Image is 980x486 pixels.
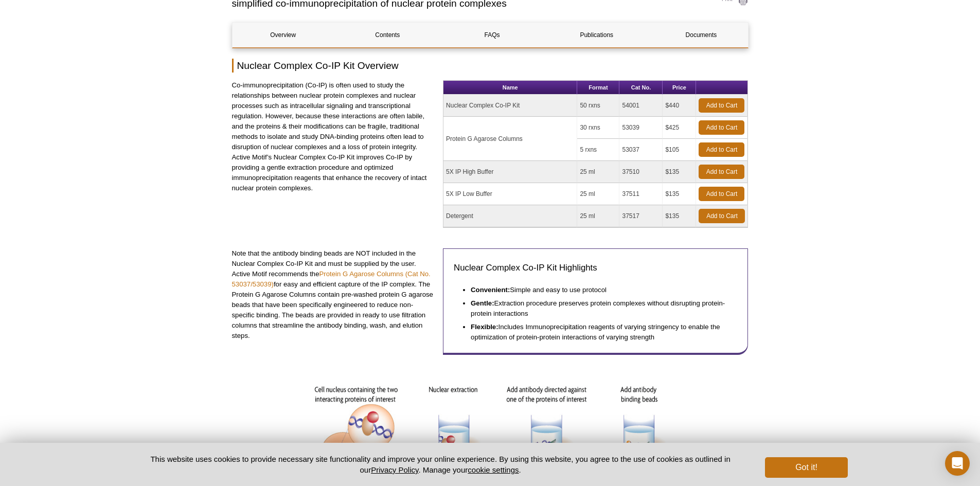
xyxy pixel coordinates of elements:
[699,98,744,113] a: Add to Cart
[443,205,577,227] td: Detergent
[663,161,696,183] td: $135
[443,183,577,205] td: 5X IP Low Buffer
[699,165,744,179] a: Add to Cart
[546,23,647,47] a: Publications
[765,457,847,478] button: Got it!
[471,282,727,295] li: Simple and easy to use protocol
[619,205,663,227] td: 37517
[663,205,696,227] td: $135
[619,81,663,95] th: Cat No.
[663,117,696,139] td: $425
[577,161,619,183] td: 25 ml
[232,248,436,341] p: Note that the antibody binding beads are NOT included in the Nuclear Complex Co-IP Kit and must b...
[663,139,696,161] td: $105
[619,139,663,161] td: 53037
[663,95,696,117] td: $440
[468,465,519,474] button: cookie settings
[471,299,494,307] strong: Gentle:
[577,183,619,205] td: 25 ml
[371,465,418,474] a: Privacy Policy
[577,139,619,161] td: 5 rxns
[577,117,619,139] td: 30 rxns
[699,142,744,157] a: Add to Cart
[577,95,619,117] td: 50 rxns
[133,454,749,475] p: This website uses cookies to provide necessary site functionality and improve your online experie...
[650,23,752,47] a: Documents
[443,117,577,161] td: Protein G Agarose Columns
[443,161,577,183] td: 5X IP High Buffer
[443,81,577,95] th: Name
[663,183,696,205] td: $135
[699,120,744,135] a: Add to Cart
[471,295,727,319] li: Extraction procedure preserves protein complexes without disrupting protein-protein interactions
[471,323,498,331] strong: Flexible:
[945,451,970,476] div: Open Intercom Messenger
[443,95,577,117] td: Nuclear Complex Co-IP Kit
[232,270,431,288] a: Protein G Agarose Columns (Cat No. 53037/53039)
[619,117,663,139] td: 53039
[337,23,438,47] a: Contents
[233,23,334,47] a: Overview
[699,209,745,223] a: Add to Cart
[441,23,543,47] a: FAQs
[663,81,696,95] th: Price
[699,187,744,201] a: Add to Cart
[577,81,619,95] th: Format
[471,286,510,294] strong: Convenient:
[454,262,737,274] h3: Nuclear Complex Co-IP Kit Highlights
[619,183,663,205] td: 37511
[577,205,619,227] td: 25 ml
[232,59,749,73] h2: Nuclear Complex Co-IP Kit Overview
[232,80,436,193] p: Co-immunoprecipitation (Co-IP) is often used to study the relationships between nuclear protein c...
[471,319,727,343] li: Includes Immunoprecipitation reagents of varying stringency to enable the optimization of protein...
[619,95,663,117] td: 54001
[619,161,663,183] td: 37510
